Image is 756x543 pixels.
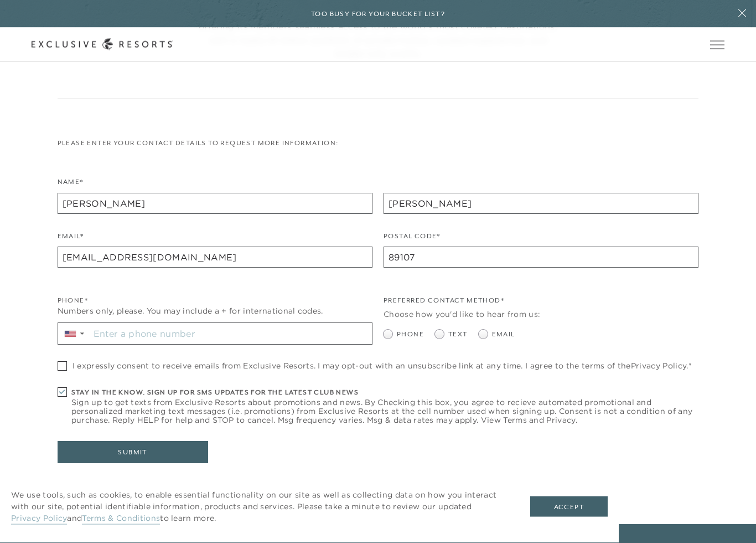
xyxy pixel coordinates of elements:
input: name@example.com [58,247,372,268]
input: Enter a phone number [90,324,372,345]
p: We use tools, such as cookies, to enable essential functionality on our site as well as collectin... [11,489,508,524]
label: Name* [58,177,84,193]
p: Please enter your contact details to request more information: [58,139,699,149]
a: Privacy Policy [631,361,686,371]
input: First [58,193,372,214]
span: Phone [397,330,424,340]
a: Terms & Conditions [82,513,160,525]
button: Accept [530,496,608,518]
button: Submit [58,442,208,464]
input: Last [384,193,698,214]
button: Open navigation [710,41,724,49]
span: Email [492,330,515,340]
h6: Too busy for your bucket list? [311,9,445,19]
h6: Stay in the know. Sign up for sms updates for the latest club news [71,388,699,398]
a: Privacy Policy [11,513,67,525]
div: Choose how you'd like to hear from us: [384,309,698,321]
span: Text [448,330,468,340]
input: Postal Code [384,247,698,268]
div: Numbers only, please. You may include a + for international codes. [58,306,372,317]
span: Sign up to get texts from Exclusive Resorts about promotions and news. By Checking this box, you ... [71,398,699,425]
label: Email* [58,232,84,248]
span: I expressly consent to receive emails from Exclusive Resorts. I may opt-out with an unsubscribe l... [73,362,692,371]
label: Postal Code* [384,232,441,248]
legend: Preferred Contact Method* [384,296,504,312]
div: Phone* [58,296,372,306]
span: ▼ [79,331,86,337]
div: Country Code Selector [58,324,90,345]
